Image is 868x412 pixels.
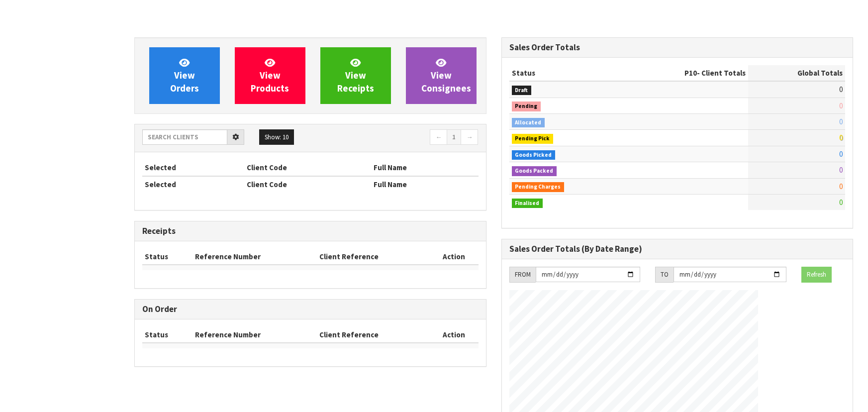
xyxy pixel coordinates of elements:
span: View Receipts [337,57,374,94]
span: 0 [839,182,843,191]
nav: Page navigation [318,129,479,147]
th: Client Code [244,160,371,176]
a: ViewOrders [149,47,220,104]
h3: On Order [142,305,479,314]
span: 0 [839,101,843,110]
span: Pending [512,102,541,111]
th: Client Reference [317,327,430,343]
th: Status [509,65,620,81]
a: ← [430,129,447,145]
span: 0 [839,165,843,175]
th: Selected [142,176,244,192]
span: 0 [839,133,843,142]
a: ViewConsignees [406,47,477,104]
a: ViewReceipts [320,47,391,104]
a: ViewProducts [235,47,305,104]
h3: Sales Order Totals [509,43,846,52]
span: Goods Picked [512,150,556,160]
span: View Products [251,57,289,94]
h3: Receipts [142,226,479,236]
th: Action [430,327,478,343]
th: - Client Totals [620,65,748,81]
th: Full Name [371,176,479,192]
span: Finalised [512,199,543,208]
th: Global Totals [748,65,845,81]
input: Search clients [142,129,227,145]
span: 0 [839,117,843,126]
h3: Sales Order Totals (By Date Range) [509,244,846,254]
span: View Orders [170,57,199,94]
span: Pending Pick [512,134,554,144]
th: Reference Number [193,327,317,343]
span: Draft [512,86,532,96]
th: Client Code [244,176,371,192]
th: Selected [142,160,244,176]
a: → [461,129,478,145]
div: TO [655,267,674,283]
div: FROM [509,267,536,283]
th: Reference Number [193,249,317,265]
span: P10 [684,68,697,78]
span: Pending Charges [512,182,565,192]
span: 0 [839,198,843,207]
span: Allocated [512,118,545,128]
span: 0 [839,85,843,94]
a: 1 [447,129,461,145]
th: Status [142,327,193,343]
span: 0 [839,149,843,159]
th: Action [430,249,478,265]
th: Status [142,249,193,265]
button: Refresh [801,267,832,283]
span: View Consignees [421,57,471,94]
th: Full Name [371,160,479,176]
span: Goods Packed [512,166,557,176]
button: Show: 10 [259,129,294,145]
th: Client Reference [317,249,430,265]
